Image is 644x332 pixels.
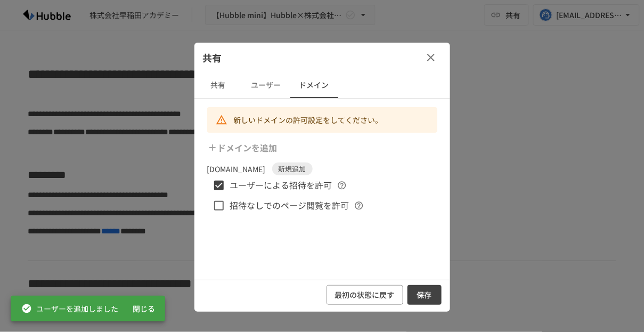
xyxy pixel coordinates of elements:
[290,72,338,98] button: ドメイン
[242,72,290,98] button: ユーザー
[194,72,242,98] button: 共有
[205,137,282,158] button: ドメインを追加
[234,110,383,129] div: 新しいドメインの許可設定をしてください。
[230,179,332,192] span: ユーザーによる招待を許可
[407,285,442,305] button: 保存
[207,163,266,175] p: [DOMAIN_NAME]
[194,43,450,72] div: 共有
[272,164,313,174] span: 新規追加
[127,299,161,319] button: 閉じる
[21,299,118,318] div: ユーザーを追加しました
[230,199,349,213] span: 招待なしでのページ閲覧を許可
[327,285,403,305] button: 最初の状態に戻す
